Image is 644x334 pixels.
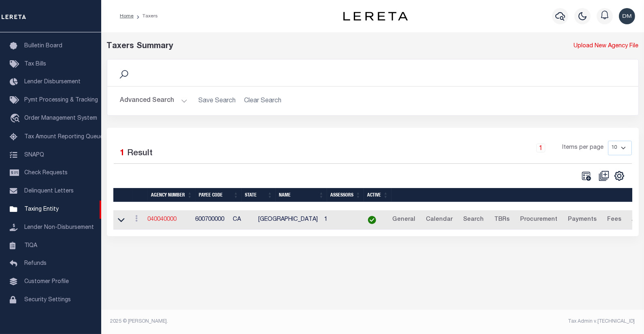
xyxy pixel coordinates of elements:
td: 600700000 [192,210,230,230]
a: TBRs [491,214,514,226]
span: Tax Bills [24,61,46,67]
a: Calendar [423,214,457,226]
a: Home [120,14,134,19]
span: Refunds [24,261,47,266]
span: Items per page [563,144,604,152]
a: Fees [604,214,625,226]
span: Lender Non-Disbursement [24,225,94,230]
span: Lender Disbursement [24,79,81,85]
span: Taxing Entity [24,207,59,212]
th: Assessors: activate to sort column ascending [327,188,364,202]
a: Procurement [517,214,561,226]
img: logo-dark.svg [343,12,408,21]
img: check-icon-green.svg [368,216,376,224]
button: Advanced Search [120,93,187,109]
th: Agency Number: activate to sort column ascending [148,188,196,202]
span: Check Requests [24,170,68,176]
span: Bulletin Board [24,43,62,49]
span: SNAPQ [24,152,44,158]
td: 1 [321,210,358,230]
div: Taxers Summary [107,40,503,53]
a: 1 [536,144,545,152]
a: Payments [565,214,601,226]
th: Name: activate to sort column ascending [276,188,327,202]
label: Result [128,147,153,160]
span: Customer Profile [24,279,69,285]
span: Delinquent Letters [24,188,74,194]
div: Tax Admin v.[TECHNICAL_ID] [379,318,635,325]
a: 040040000 [148,217,177,222]
div: 2025 © [PERSON_NAME]. [104,318,373,325]
th: Active: activate to sort column ascending [364,188,391,202]
li: Taxers [134,13,158,20]
span: 1 [120,149,125,158]
span: Order Management System [24,116,97,121]
i: travel_explore [10,114,23,124]
span: Tax Amount Reporting Queue [24,134,103,140]
th: Payee Code: activate to sort column ascending [196,188,242,202]
th: State: activate to sort column ascending [242,188,276,202]
img: svg+xml;base64,PHN2ZyB4bWxucz0iaHR0cDovL3d3dy53My5vcmcvMjAwMC9zdmciIHBvaW50ZXItZXZlbnRzPSJub25lIi... [619,8,635,24]
a: Search [460,214,488,226]
span: TIQA [24,243,37,248]
a: Upload New Agency File [574,42,639,51]
span: Pymt Processing & Tracking [24,97,98,103]
a: General [389,214,419,226]
span: Security Settings [24,297,71,303]
td: [GEOGRAPHIC_DATA] [255,210,321,230]
td: CA [230,210,255,230]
